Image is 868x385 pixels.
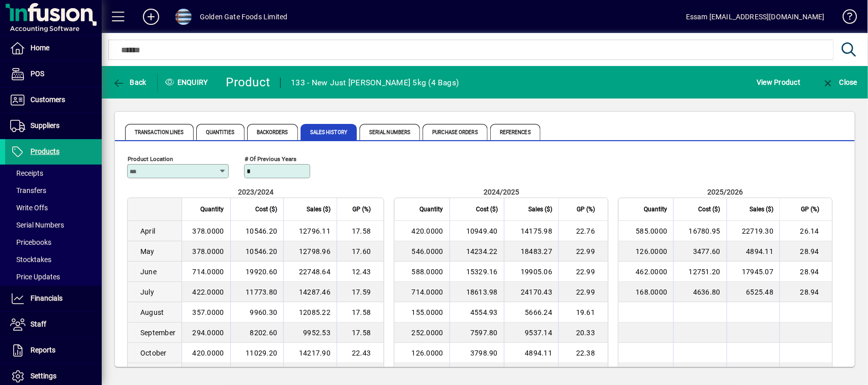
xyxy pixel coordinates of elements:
span: 7597.80 [470,329,498,337]
span: 19905.06 [521,268,552,276]
span: 168.0000 [636,288,667,296]
a: Knowledge Base [835,2,855,35]
span: 9952.53 [303,329,331,337]
a: Receipts [5,165,102,182]
app-page-header-button: Back [102,73,158,91]
span: Transfers [10,186,46,195]
span: 3477.60 [693,247,721,255]
span: 14175.98 [521,227,552,235]
span: 714.0000 [193,268,224,276]
div: Golden Gate Foods Limited [200,9,287,25]
span: 420.0000 [412,227,443,235]
span: 155.0000 [412,308,443,316]
span: 9960.30 [250,308,277,316]
span: 18483.27 [521,247,552,255]
a: Staff [5,312,102,337]
mat-label: Product Location [128,155,173,163]
span: Suppliers [31,121,59,130]
span: 22719.30 [742,227,773,235]
span: Sales ($) [307,204,331,215]
span: Pricebooks [10,238,51,246]
span: 22.99 [576,268,595,276]
mat-label: # of previous years [245,155,296,163]
span: 357.0000 [193,308,224,316]
span: 17.59 [352,288,371,296]
span: 16780.95 [689,227,721,235]
span: 22.43 [352,349,371,357]
button: View Product [754,73,803,91]
span: 28.94 [800,288,819,296]
span: Quantity [644,204,667,215]
span: Back [112,78,146,86]
span: 10546.20 [246,247,277,255]
span: 14217.90 [299,349,331,357]
span: 28.94 [800,247,819,255]
span: 6525.48 [746,288,773,296]
span: Cost ($) [255,204,277,215]
span: Staff [31,320,46,328]
a: Stocktakes [5,251,102,268]
span: Reports [31,346,55,354]
td: April [128,221,182,241]
span: 15329.16 [466,268,498,276]
span: View Product [757,74,800,90]
a: Serial Numbers [5,216,102,234]
span: 462.0000 [636,268,667,276]
span: Backorders [247,124,298,140]
span: GP (%) [801,204,819,215]
span: Receipts [10,169,43,177]
span: 22748.64 [299,268,331,276]
span: Home [31,44,49,52]
td: May [128,241,182,262]
span: References [490,124,541,140]
span: 18613.98 [466,288,498,296]
span: 422.0000 [193,288,224,296]
a: Home [5,36,102,61]
a: Customers [5,87,102,113]
span: Customers [31,95,65,104]
span: 5666.24 [525,308,552,316]
button: Close [819,73,860,91]
span: 12751.20 [689,268,721,276]
div: Enquiry [158,74,219,90]
td: July [128,282,182,302]
span: 4894.11 [525,349,552,357]
span: 546.0000 [412,247,443,255]
td: October [128,343,182,363]
span: 14234.22 [466,247,498,255]
span: Cost ($) [699,204,721,215]
span: 17.58 [352,227,371,235]
span: 10949.40 [466,227,498,235]
span: GP (%) [352,204,371,215]
a: Pricebooks [5,234,102,251]
span: Sales ($) [528,204,552,215]
span: 11773.80 [246,288,277,296]
button: Add [135,8,167,26]
span: Settings [31,372,56,380]
span: Serial Numbers [10,221,64,229]
span: 126.0000 [412,349,443,357]
a: Suppliers [5,113,102,139]
span: Sales History [301,124,357,140]
span: Serial Numbers [360,124,420,140]
span: Transaction Lines [125,124,194,140]
td: September [128,323,182,343]
span: GP (%) [577,204,595,215]
span: Write Offs [10,204,48,212]
span: 10546.20 [246,227,277,235]
span: 19.61 [576,308,595,316]
span: 24170.43 [521,288,552,296]
button: Back [110,73,149,91]
span: 2023/2024 [238,188,274,196]
span: 19920.60 [246,268,277,276]
span: 22.38 [576,349,595,357]
span: 28.94 [800,268,819,276]
span: 4554.93 [470,308,498,316]
span: 8202.60 [250,329,277,337]
span: Sales ($) [750,204,773,215]
span: Quantity [201,204,224,215]
span: 14287.46 [299,288,331,296]
td: June [128,262,182,282]
span: 22.99 [576,288,595,296]
span: Purchase Orders [423,124,488,140]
